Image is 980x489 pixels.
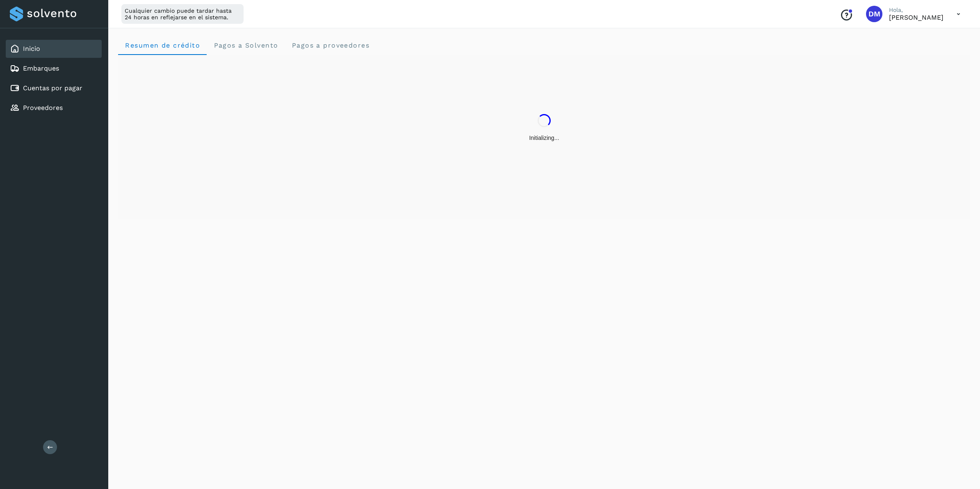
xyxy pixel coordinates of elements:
[125,41,200,49] span: Resumen de crédito
[291,41,369,49] span: Pagos a proveedores
[6,40,102,58] div: Inicio
[6,79,102,97] div: Cuentas por pagar
[213,41,278,49] span: Pagos a Solvento
[6,59,102,78] div: Embarques
[23,64,59,72] a: Embarques
[23,45,40,53] a: Inicio
[889,14,944,21] p: Diego Muriel Perez
[23,84,82,92] a: Cuentas por pagar
[23,104,63,112] a: Proveedores
[121,4,244,24] div: Cualquier cambio puede tardar hasta 24 horas en reflejarse en el sistema.
[6,99,102,117] div: Proveedores
[889,7,944,14] p: Hola,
